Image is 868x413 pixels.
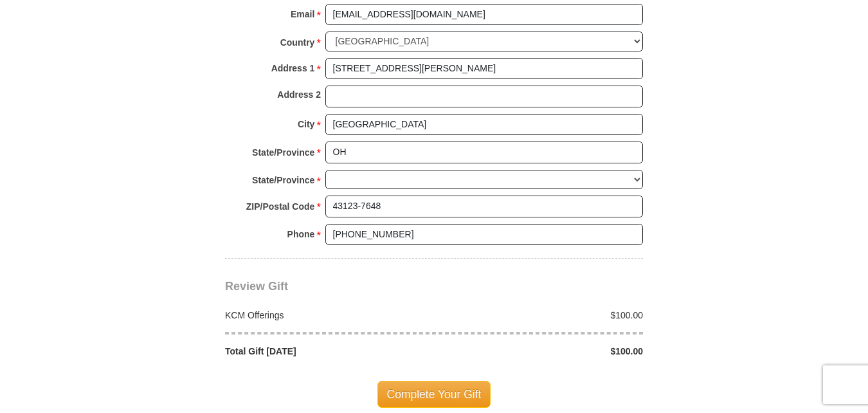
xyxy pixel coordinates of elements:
[291,5,314,23] strong: Email
[377,381,491,408] span: Complete Your Gift
[434,345,650,358] div: $100.00
[252,171,314,189] strong: State/Province
[287,225,315,243] strong: Phone
[298,115,314,133] strong: City
[246,197,315,216] strong: ZIP/Postal Code
[252,143,314,161] strong: State/Province
[219,345,435,358] div: Total Gift [DATE]
[271,59,315,77] strong: Address 1
[434,309,650,322] div: $100.00
[280,33,315,51] strong: Country
[225,280,288,293] span: Review Gift
[219,309,435,322] div: KCM Offerings
[277,86,321,104] strong: Address 2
